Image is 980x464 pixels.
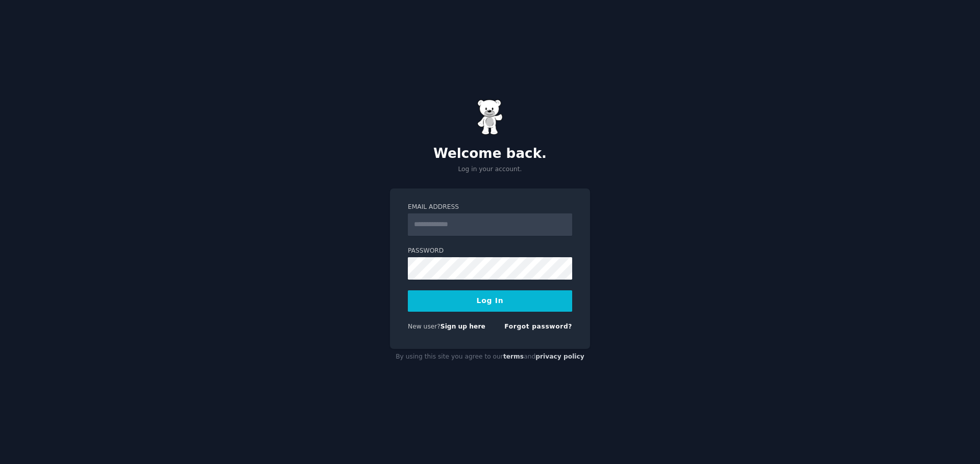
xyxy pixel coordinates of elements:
div: By using this site you agree to our and [390,349,590,365]
label: Email Address [408,203,572,212]
a: Sign up here [440,323,485,330]
h2: Welcome back. [390,146,590,162]
span: New user? [408,323,440,330]
button: Log In [408,290,572,312]
a: Forgot password? [504,323,572,330]
p: Log in your account. [390,165,590,174]
label: Password [408,247,572,256]
a: terms [503,353,524,360]
img: Gummy Bear [477,99,503,135]
a: privacy policy [535,353,584,360]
